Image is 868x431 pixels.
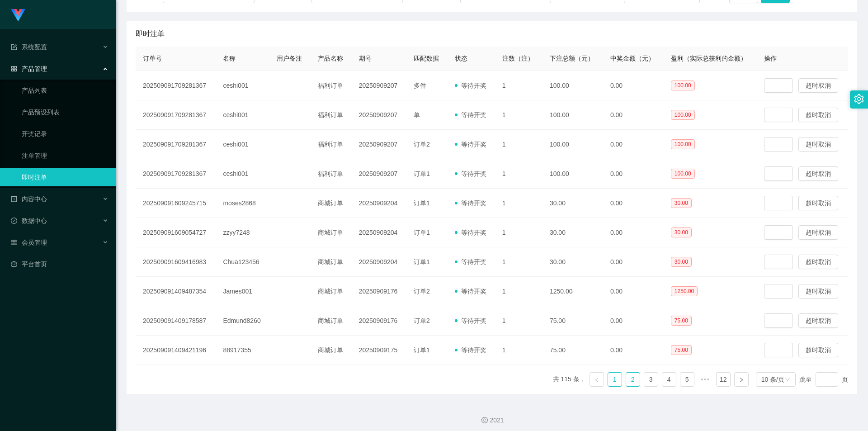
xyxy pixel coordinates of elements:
div: 2021 [123,416,861,425]
td: 202509091609416983 [136,247,216,277]
i: 图标: table [11,239,17,246]
td: 100.00 [542,71,603,100]
i: 图标: down [785,377,790,383]
span: 等待开奖 [455,346,486,354]
span: 期号 [359,55,372,62]
span: 订单1 [414,258,430,265]
td: 商城订单 [311,336,352,365]
span: 100.00 [671,139,695,149]
button: 超时取消 [798,225,838,240]
button: 超时取消 [798,343,838,357]
td: 0.00 [603,277,664,306]
a: 即时注单 [22,168,108,186]
li: 4 [662,372,676,387]
span: 等待开奖 [455,288,486,295]
td: 0.00 [603,159,664,189]
span: 100.00 [671,81,695,90]
td: 202509091709281367 [136,130,216,159]
td: 30.00 [542,247,603,277]
td: 20250909204 [352,189,406,218]
button: 修 改 [764,284,793,298]
span: 30.00 [671,257,692,267]
td: Chua123456 [216,247,269,277]
td: 202509091409178587 [136,306,216,336]
li: 下一页 [734,372,749,387]
td: 商城订单 [311,218,352,247]
i: 图标: right [739,377,744,383]
span: 订单1 [414,170,430,177]
span: 会员管理 [11,239,47,246]
td: 0.00 [603,306,664,336]
td: 1 [495,336,542,365]
li: 共 115 条， [553,372,586,387]
span: 等待开奖 [455,199,486,207]
li: 1 [608,372,622,387]
td: 1 [495,100,542,130]
td: 0.00 [603,336,664,365]
td: 20250909207 [352,159,406,189]
button: 超时取消 [798,108,838,122]
td: Edmund8260 [216,306,269,336]
td: 商城订单 [311,189,352,218]
span: 操作 [764,55,777,62]
i: 图标: profile [11,196,17,202]
span: 名称 [223,55,236,62]
button: 修 改 [764,343,793,357]
td: 30.00 [542,218,603,247]
span: 30.00 [671,198,692,208]
td: 100.00 [542,159,603,189]
span: 等待开奖 [455,258,486,265]
td: 福利订单 [311,159,352,189]
span: 订单2 [414,288,430,295]
span: 内容中心 [11,195,47,203]
a: 注单管理 [22,147,108,165]
span: 等待开奖 [455,82,486,89]
button: 修 改 [764,225,793,240]
span: 订单2 [414,141,430,148]
span: 注数（注） [502,55,534,62]
td: 202509091709281367 [136,71,216,100]
span: 订单1 [414,346,430,354]
td: 商城订单 [311,277,352,306]
i: 图标: left [594,377,599,383]
li: 上一页 [590,372,604,387]
a: 5 [680,373,694,386]
li: 向后 5 页 [698,372,712,387]
span: 1250.00 [671,286,698,296]
i: 图标: check-circle-o [11,218,17,224]
td: 88917355 [216,336,269,365]
span: 订单2 [414,317,430,324]
td: 商城订单 [311,306,352,336]
i: 图标: setting [854,94,864,104]
span: 匹配数据 [414,55,439,62]
td: 20250909207 [352,130,406,159]
li: 2 [626,372,640,387]
span: 盈利（实际总获利的金额） [671,55,747,62]
button: 超时取消 [798,137,838,152]
button: 修 改 [764,166,793,181]
td: 202509091609054727 [136,218,216,247]
span: 下注总额（元） [550,55,594,62]
i: 图标: appstore-o [11,66,17,72]
a: 4 [662,373,676,386]
span: 中奖金额（元） [610,55,655,62]
td: 商城订单 [311,247,352,277]
a: 3 [644,373,658,386]
a: 图标: dashboard平台首页 [11,255,108,273]
span: 75.00 [671,345,692,355]
td: 75.00 [542,306,603,336]
td: 1 [495,71,542,100]
td: 1 [495,306,542,336]
td: 0.00 [603,100,664,130]
button: 超时取消 [798,255,838,269]
button: 修 改 [764,255,793,269]
td: 20250909207 [352,71,406,100]
button: 超时取消 [798,284,838,298]
td: 202509091709281367 [136,159,216,189]
td: 0.00 [603,71,664,100]
button: 修 改 [764,108,793,122]
td: zzyy7248 [216,218,269,247]
td: ceshi001 [216,100,269,130]
button: 超时取消 [798,166,838,181]
span: 状态 [455,55,467,62]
